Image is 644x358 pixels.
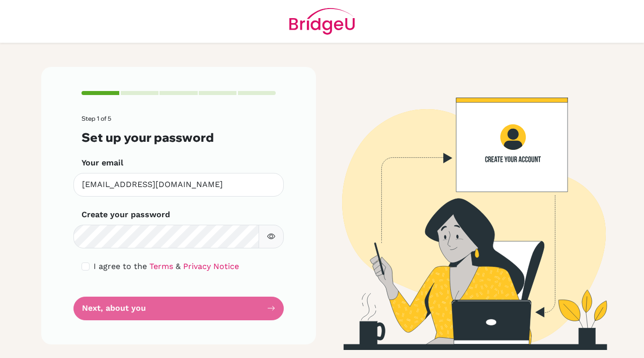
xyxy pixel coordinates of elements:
[73,173,284,197] input: Insert your email*
[82,115,111,122] span: Step 1 of 5
[82,209,170,221] label: Create your password
[82,130,276,145] h3: Set up your password
[94,261,147,271] span: I agree to the
[82,157,123,169] label: Your email
[149,261,173,271] a: Terms
[183,261,239,271] a: Privacy Notice
[176,261,181,271] span: &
